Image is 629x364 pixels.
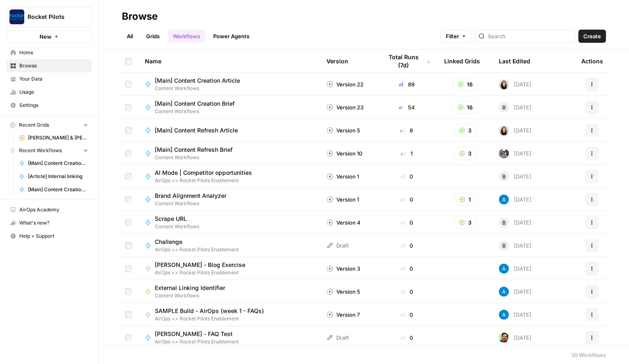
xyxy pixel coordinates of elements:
[382,126,431,134] div: 8
[28,186,88,193] span: [Main] Content Creation Article
[452,101,478,114] button: 16
[122,30,138,43] a: All
[502,103,506,111] span: B
[155,215,193,223] span: Scrape URL
[326,103,363,111] div: Version 23
[326,80,363,88] div: Version 22
[15,157,92,170] a: [Main] Content Creation Brief
[155,238,232,246] span: Challenge
[499,195,531,204] div: [DATE]
[488,32,571,40] input: Search
[7,72,92,86] a: Your Data
[15,183,92,196] a: [Main] Content Creation Article
[7,30,92,43] button: New
[452,78,478,91] button: 16
[382,218,431,227] div: 0
[155,108,241,115] span: Content Workflows
[382,311,431,319] div: 0
[7,144,92,157] button: Recent Workflows
[155,77,240,85] span: [Main] Content Creation Article
[155,315,270,322] span: AirOps <> Rocket Pilots Enablement
[7,86,92,99] a: Usage
[382,103,431,111] div: 54
[499,287,509,297] img: o3cqybgnmipr355j8nz4zpq1mc6x
[502,241,506,250] span: B
[145,238,313,253] a: ChallengeAirOps <> Rocket Pilots Enablement
[326,195,359,204] div: Version 1
[326,334,349,342] div: Draft
[454,147,477,160] button: 3
[168,30,205,43] a: Workflows
[155,126,238,134] span: [Main] Content Refresh Article
[7,99,92,112] a: Settings
[326,241,349,250] div: Draft
[382,172,431,181] div: 0
[499,148,531,158] div: [DATE]
[499,125,531,135] div: [DATE]
[28,173,88,180] span: [Article] Internal linking
[454,193,476,206] button: 1
[499,79,531,89] div: [DATE]
[155,154,239,161] span: Content Workflows
[40,32,51,41] span: New
[454,124,477,137] button: 3
[155,269,252,276] span: AirOps <> Rocket Pilots Enablement
[571,351,606,359] div: 30 Workflows
[145,169,313,184] a: AI Mode | Competitor opportunitiesAirOps <> Rocket Pilots Enablement
[28,13,77,21] span: Rocket Pilots
[502,172,506,181] span: B
[9,9,24,24] img: Rocket Pilots Logo
[382,149,431,158] div: 1
[19,232,88,240] span: Help + Support
[326,172,359,181] div: Version 1
[440,30,472,43] button: Filter
[499,125,509,135] img: t5ef5oef8zpw1w4g2xghobes91mw
[382,195,431,204] div: 0
[145,261,313,276] a: [PERSON_NAME] - Blog ExerciseAirOps <> Rocket Pilots Enablement
[145,284,313,299] a: External Linking IdentifierContent Workflows
[7,203,92,216] a: AirOps Academy
[155,200,233,207] span: Content Workflows
[499,287,531,297] div: [DATE]
[326,264,360,273] div: Version 3
[446,32,459,40] span: Filter
[499,264,531,274] div: [DATE]
[499,310,509,320] img: o3cqybgnmipr355j8nz4zpq1mc6x
[155,284,225,292] span: External Linking Identifier
[145,100,313,115] a: [Main] Content Creation BriefContent Workflows
[155,177,259,184] span: AirOps <> Rocket Pilots Enablement
[499,172,531,181] div: [DATE]
[19,75,88,83] span: Your Data
[499,333,531,343] div: [DATE]
[145,77,313,92] a: [Main] Content Creation ArticleContent Workflows
[19,62,88,70] span: Browse
[19,88,88,96] span: Usage
[326,50,348,72] div: Version
[581,50,603,72] div: Actions
[499,79,509,89] img: t5ef5oef8zpw1w4g2xghobes91mw
[382,80,431,88] div: 89
[7,7,92,27] button: Workspace: Rocket Pilots
[499,310,531,320] div: [DATE]
[155,146,233,154] span: [Main] Content Refresh Brief
[155,330,233,338] span: [PERSON_NAME] - FAQ Test
[502,218,506,227] span: B
[19,121,49,129] span: Recent Grids
[7,59,92,72] a: Browse
[122,10,158,23] div: Browse
[499,218,531,227] div: [DATE]
[7,217,91,229] div: What's new?
[155,192,226,200] span: Brand Alignment Analyzer
[155,100,235,108] span: [Main] Content Creation Brief
[382,264,431,273] div: 0
[7,230,92,243] button: Help + Support
[155,307,264,315] span: SAMPLE Build - AirOps (week 1 - FAQs)
[19,147,62,154] span: Recent Workflows
[326,287,360,296] div: Version 5
[19,102,88,109] span: Settings
[145,146,313,161] a: [Main] Content Refresh BriefContent Workflows
[382,334,431,342] div: 0
[155,169,252,177] span: AI Mode | Competitor opportunities
[19,49,88,56] span: Home
[326,126,360,134] div: Version 5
